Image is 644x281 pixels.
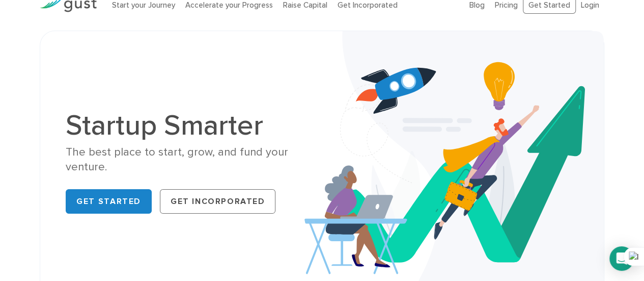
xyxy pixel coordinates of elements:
a: Pricing [495,1,518,10]
a: Login [581,1,599,10]
a: Blog [469,1,485,10]
a: Get Incorporated [160,189,276,214]
div: The best place to start, grow, and fund your venture. [66,145,314,175]
a: Get Incorporated [338,1,398,10]
h1: Startup Smarter [66,111,314,140]
a: Raise Capital [283,1,327,10]
a: Get Started [66,189,152,214]
a: Accelerate your Progress [185,1,273,10]
iframe: Chat Widget [593,232,644,281]
a: Start your Journey [112,1,175,10]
